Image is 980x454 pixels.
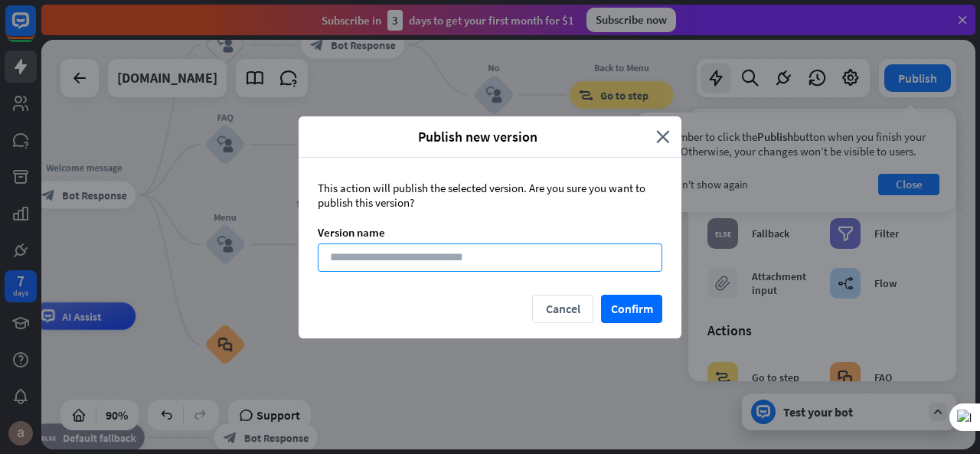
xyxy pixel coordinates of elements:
[310,128,645,145] span: Publish new version
[318,181,662,210] div: This action will publish the selected version. Are you sure you want to publish this version?
[601,295,662,323] button: Confirm
[656,128,670,145] i: close
[318,225,662,240] div: Version name
[12,6,58,52] button: Open LiveChat chat widget
[532,295,593,323] button: Cancel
